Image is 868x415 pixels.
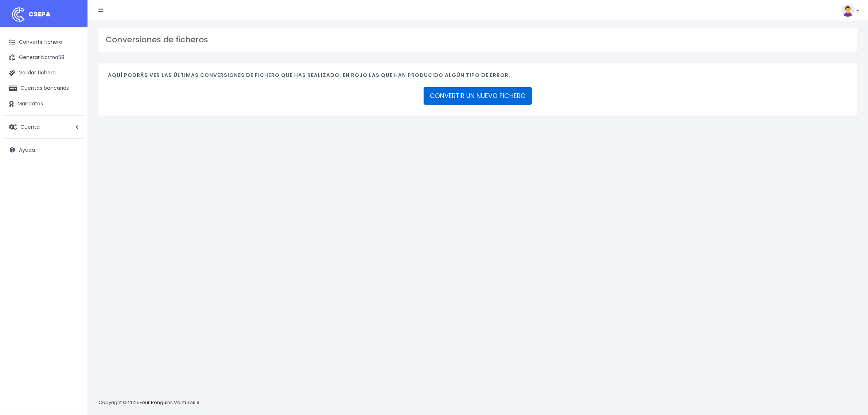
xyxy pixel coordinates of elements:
h4: Aquí podrás ver las últimas conversiones de fichero que has realizado. En rojo las que han produc... [108,72,848,82]
span: Cuenta [20,123,40,130]
a: Cuenta [4,119,84,135]
a: Validar fichero [4,65,84,81]
a: Cuentas bancarias [4,81,84,96]
a: Mandatos [4,96,84,112]
h3: Conversiones de ficheros [106,35,850,44]
a: Generar Norma58 [4,50,84,65]
img: logo [9,5,27,24]
p: Copyright © 2025 . [98,399,205,407]
a: CONVERTIR UN NUEVO FICHERO [424,87,532,105]
span: Ayuda [19,146,35,154]
a: Four Penguins Ventures S.L. [140,399,203,406]
span: CSEPA [28,9,51,19]
a: Ayuda [4,142,84,158]
a: Convertir fichero [4,35,84,50]
img: profile [841,4,855,17]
